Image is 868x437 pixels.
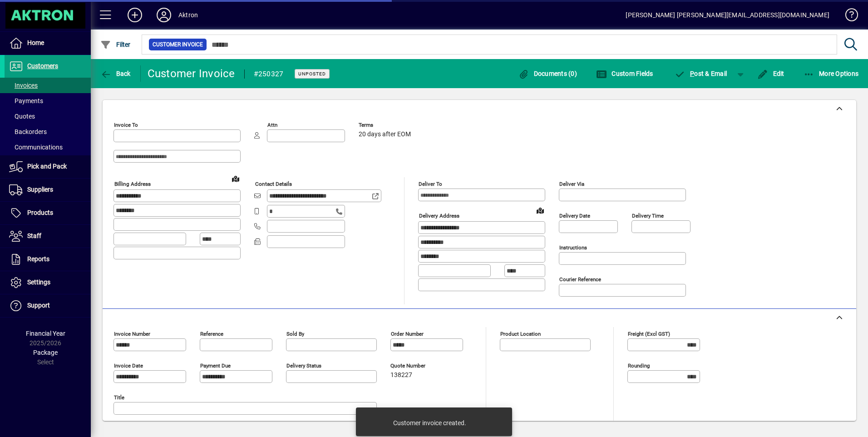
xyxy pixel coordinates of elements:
[5,271,91,294] a: Settings
[114,122,138,128] mat-label: Invoice To
[9,113,35,120] span: Quotes
[114,394,124,401] mat-label: Title
[98,65,133,82] button: Back
[9,97,43,104] span: Payments
[120,7,149,23] button: Add
[298,71,326,77] span: Unposted
[27,209,53,216] span: Products
[91,65,141,82] app-page-header-button: Back
[559,276,601,283] mat-label: Courier Reference
[27,163,67,170] span: Pick and Pack
[801,65,861,82] button: More Options
[5,248,91,271] a: Reports
[100,41,131,48] span: Filter
[27,39,44,46] span: Home
[9,82,38,89] span: Invoices
[267,122,277,128] mat-label: Attn
[559,213,590,219] mat-label: Delivery date
[5,225,91,248] a: Staff
[149,7,178,23] button: Profile
[100,70,131,77] span: Back
[5,294,91,317] a: Support
[26,330,65,337] span: Financial Year
[254,67,284,81] div: #250327
[594,65,656,82] button: Custom Fields
[757,70,784,77] span: Edit
[228,171,243,186] a: View on map
[98,36,133,53] button: Filter
[533,203,547,218] a: View on map
[114,363,143,369] mat-label: Invoice date
[27,186,53,193] span: Suppliers
[5,93,91,109] a: Payments
[286,331,304,337] mat-label: Sold by
[9,128,47,135] span: Backorders
[500,331,541,337] mat-label: Product location
[628,331,670,337] mat-label: Freight (excl GST)
[419,181,442,187] mat-label: Deliver To
[27,302,50,309] span: Support
[5,155,91,178] a: Pick and Pack
[632,213,664,219] mat-label: Delivery time
[5,124,91,139] a: Backorders
[690,70,694,77] span: P
[670,65,732,82] button: Post & Email
[559,181,584,187] mat-label: Deliver via
[33,349,58,356] span: Package
[5,32,91,55] a: Home
[518,70,577,77] span: Documents (0)
[559,244,587,251] mat-label: Instructions
[200,363,231,369] mat-label: Payment due
[27,232,41,239] span: Staff
[596,70,653,77] span: Custom Fields
[27,255,49,263] span: Reports
[804,70,859,77] span: More Options
[5,202,91,224] a: Products
[5,109,91,124] a: Quotes
[200,331,223,337] mat-label: Reference
[27,62,58,70] span: Customers
[516,65,579,82] button: Documents (0)
[153,40,203,49] span: Customer Invoice
[626,8,829,22] div: [PERSON_NAME] [PERSON_NAME][EMAIL_ADDRESS][DOMAIN_NAME]
[9,144,63,151] span: Communications
[5,179,91,201] a: Suppliers
[359,122,413,128] span: Terms
[286,363,321,369] mat-label: Delivery status
[838,2,857,31] a: Knowledge Base
[114,331,150,337] mat-label: Invoice number
[391,331,424,337] mat-label: Order number
[390,372,412,379] span: 138227
[5,139,91,155] a: Communications
[675,70,727,77] span: ost & Email
[755,65,787,82] button: Edit
[148,66,235,81] div: Customer Invoice
[628,363,650,369] mat-label: Rounding
[393,418,466,427] div: Customer invoice created.
[27,278,50,286] span: Settings
[5,78,91,93] a: Invoices
[359,131,411,138] span: 20 days after EOM
[178,8,198,22] div: Aktron
[390,363,445,369] span: Quote number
